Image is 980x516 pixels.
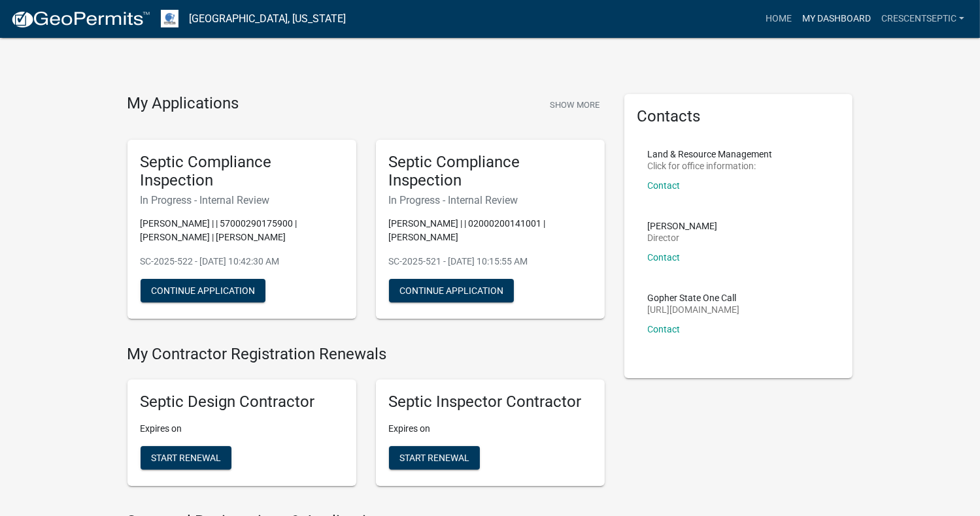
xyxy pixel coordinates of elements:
[189,8,346,30] a: [GEOGRAPHIC_DATA], [US_STATE]
[797,7,876,31] a: My Dashboard
[648,150,773,159] p: Land & Resource Management
[141,422,343,436] p: Expires on
[127,345,605,364] h4: My Contractor Registration Renewals
[389,446,480,470] button: Start Renewal
[389,153,592,191] h5: Septic Compliance Inspection
[141,217,343,244] p: [PERSON_NAME] | | 57000290175900 | [PERSON_NAME] | [PERSON_NAME]
[141,255,343,268] p: SC-2025-522 - [DATE] 10:42:30 AM
[141,153,343,191] h5: Septic Compliance Inspection
[648,293,740,302] p: Gopher State One Call
[389,279,514,302] button: Continue Application
[141,446,231,470] button: Start Renewal
[648,252,681,263] a: Contact
[876,7,970,31] a: Crescentseptic
[648,221,718,231] p: [PERSON_NAME]
[648,305,740,314] p: [URL][DOMAIN_NAME]
[127,345,605,496] wm-registration-list-section: My Contractor Registration Renewals
[389,194,592,206] h6: In Progress - Internal Review
[127,94,239,114] h4: My Applications
[399,452,469,462] span: Start Renewal
[151,452,221,462] span: Start Renewal
[760,7,797,31] a: Home
[648,180,681,191] a: Contact
[389,217,592,244] p: [PERSON_NAME] | | 02000200141001 | [PERSON_NAME]
[141,279,265,302] button: Continue Application
[141,194,343,206] h6: In Progress - Internal Review
[545,94,605,116] button: Show More
[389,422,592,436] p: Expires on
[141,393,343,411] h5: Septic Design Contractor
[389,255,592,268] p: SC-2025-521 - [DATE] 10:15:55 AM
[648,324,681,334] a: Contact
[161,10,178,27] img: Otter Tail County, Minnesota
[648,233,718,242] p: Director
[648,161,773,170] p: Click for office information:
[637,107,840,126] h5: Contacts
[389,393,592,411] h5: Septic Inspector Contractor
